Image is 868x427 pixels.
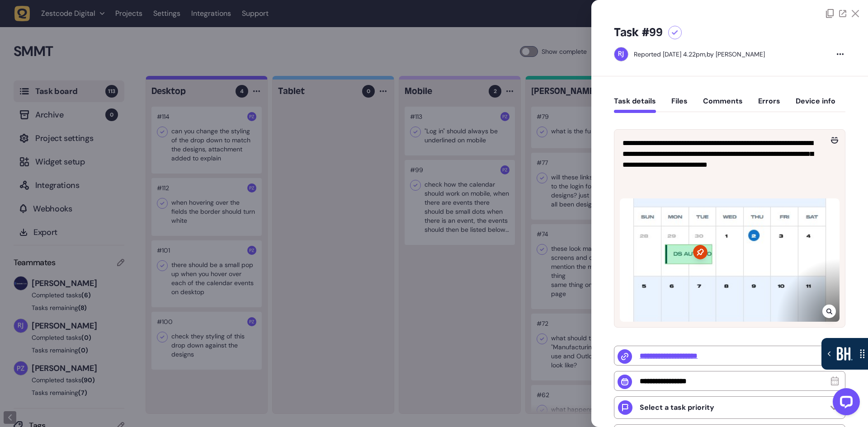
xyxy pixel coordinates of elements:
p: Select a task priority [640,403,714,412]
button: Task details [614,97,656,113]
iframe: LiveChat chat widget [826,385,863,422]
button: Device info [796,97,835,113]
h5: Task #99 [614,25,663,40]
button: Files [671,97,688,113]
img: Riki-leigh Jones [614,47,628,61]
button: Errors [758,97,780,113]
div: by [PERSON_NAME] [634,50,765,59]
button: Comments [703,97,743,113]
div: Reported [DATE] 4.22pm, [634,50,707,58]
